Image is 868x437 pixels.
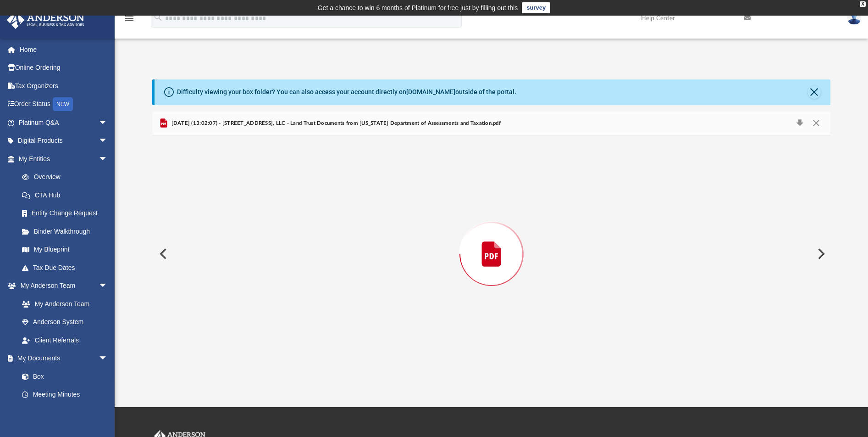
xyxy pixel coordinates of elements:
a: My Entitiesarrow_drop_down [6,150,122,168]
button: Close [807,117,824,130]
button: Next File [810,241,830,267]
div: Preview [152,112,830,373]
a: Client Referrals [13,331,117,349]
span: [DATE] (13:02:07) - [STREET_ADDRESS], LLC - Land Trust Documents from [US_STATE] Department of As... [169,119,501,128]
span: arrow_drop_down [99,277,117,296]
a: [DOMAIN_NAME] [406,88,455,95]
div: Difficulty viewing your box folder? You can also access your account directly on outside of the p... [177,87,516,97]
span: arrow_drop_down [99,150,117,168]
a: Digital Productsarrow_drop_down [6,132,122,150]
img: User Pic [847,11,861,25]
i: menu [124,13,135,24]
a: Order StatusNEW [6,95,122,114]
img: Anderson Advisors Platinum Portal [4,11,87,29]
button: Close [808,86,821,99]
i: search [153,12,163,22]
a: Binder Walkthrough [13,222,122,241]
span: arrow_drop_down [99,132,117,151]
a: Online Ordering [6,59,122,77]
a: menu [124,17,135,24]
a: Platinum Q&Aarrow_drop_down [6,113,122,132]
a: Home [6,40,122,59]
a: Tax Due Dates [13,258,122,277]
a: Entity Change Request [13,204,122,223]
span: arrow_drop_down [99,349,117,368]
a: Meeting Minutes [13,386,117,404]
a: Tax Organizers [6,77,122,95]
a: survey [522,2,550,13]
span: arrow_drop_down [99,113,117,132]
a: My Anderson Teamarrow_drop_down [6,277,117,295]
a: Anderson System [13,313,117,331]
div: close [860,1,866,7]
button: Download [791,117,808,130]
div: NEW [53,97,73,111]
button: Previous File [152,241,172,267]
a: My Documentsarrow_drop_down [6,349,117,368]
div: Get a chance to win 6 months of Platinum for free just by filling out this [318,2,518,13]
a: CTA Hub [13,186,122,204]
a: Forms Library [13,403,112,422]
a: My Blueprint [13,241,117,259]
a: Overview [13,168,122,186]
a: My Anderson Team [13,295,112,313]
a: Box [13,367,112,386]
